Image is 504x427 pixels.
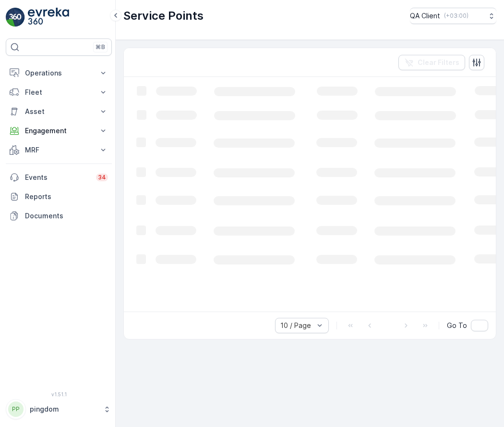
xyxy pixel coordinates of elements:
p: Clear Filters [418,58,459,67]
p: Operations [25,68,93,78]
button: Clear Filters [398,55,465,70]
button: Operations [6,63,112,83]
span: Go To [447,321,467,330]
p: Service Points [123,8,204,24]
p: ⌘B [96,43,105,51]
p: Engagement [25,126,93,136]
div: PP [8,402,24,417]
button: Fleet [6,83,112,102]
button: QA Client(+03:00) [410,8,496,24]
p: MRF [25,145,93,155]
p: Fleet [25,88,93,97]
button: MRF [6,140,112,160]
button: Asset [6,102,112,121]
span: v 1.51.1 [6,391,112,397]
a: Events34 [6,168,112,187]
a: Reports [6,187,112,206]
img: logo [6,8,25,27]
p: Asset [25,107,93,116]
p: QA Client [410,11,440,21]
p: Reports [25,192,108,201]
p: Documents [25,211,108,221]
img: logo_light-DOdMpM7g.png [28,8,69,27]
p: Events [25,173,90,182]
p: 34 [98,174,106,181]
button: Engagement [6,121,112,140]
a: Documents [6,206,112,226]
button: PPpingdom [6,399,112,419]
p: ( +03:00 ) [444,12,468,20]
p: pingdom [30,404,98,414]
